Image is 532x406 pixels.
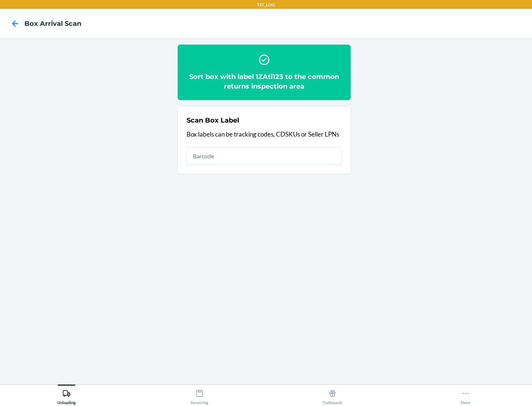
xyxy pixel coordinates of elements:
button: Receiving [133,385,266,405]
div: More [461,386,470,405]
div: Unloading [57,386,76,405]
button: More [399,385,532,405]
h2: Sort box with label 1ZAti123 to the common returns inspection area [187,72,342,91]
p: Box labels can be tracking codes, CDSKUs or Seller LPNs [187,130,342,139]
input: Barcode [187,147,342,165]
div: Receiving [191,386,208,405]
h2: Scan Box Label [187,116,239,125]
h4: Box Arrival Scan [24,19,81,28]
p: TST_LOG [257,1,275,8]
div: Outbounds [323,386,342,405]
button: Outbounds [266,385,399,405]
